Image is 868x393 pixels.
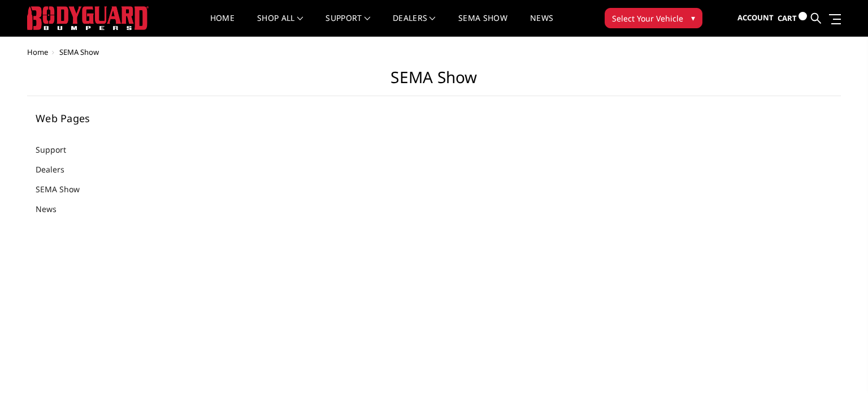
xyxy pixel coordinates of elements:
[737,12,774,23] span: Account
[612,12,683,24] span: Select Your Vehicle
[36,163,79,175] a: Dealers
[36,144,80,156] a: Support
[36,183,94,195] a: SEMA Show
[530,14,553,36] a: News
[778,13,797,23] span: Cart
[36,203,71,215] a: News
[605,8,702,28] button: Select Your Vehicle
[27,6,149,30] img: BODYGUARD BUMPERS
[393,14,436,36] a: Dealers
[257,14,303,36] a: shop all
[458,14,507,36] a: SEMA Show
[36,113,173,123] h5: Web Pages
[691,12,695,24] span: ▾
[27,68,841,96] h1: SEMA Show
[27,47,48,57] a: Home
[737,3,774,33] a: Account
[325,14,370,36] a: Support
[59,47,99,57] span: SEMA Show
[778,3,807,34] a: Cart
[210,14,235,36] a: Home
